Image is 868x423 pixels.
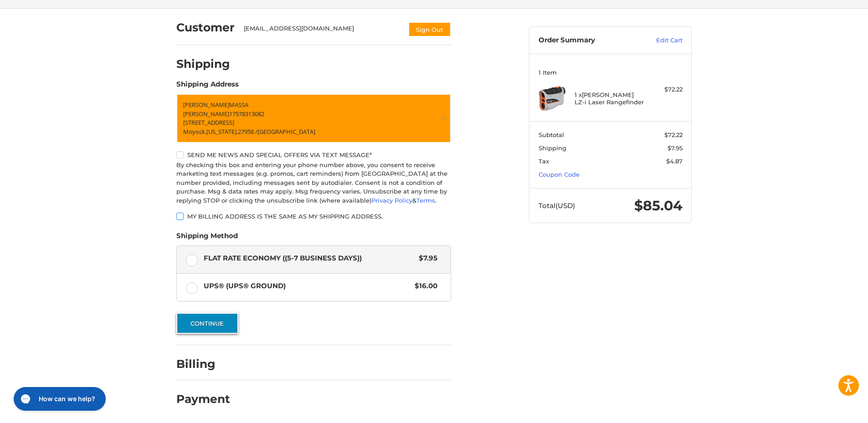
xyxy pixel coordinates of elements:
[176,357,230,371] h2: Billing
[793,398,868,423] iframe: Google Customer Reviews
[176,313,238,334] button: Continue
[183,127,206,136] span: Moyock,
[204,253,415,264] span: Flat Rate Economy ((5-7 Business Days))
[244,24,400,37] div: [EMAIL_ADDRESS][DOMAIN_NAME]
[9,384,108,414] iframe: Gorgias live chat messenger
[176,57,230,71] h2: Shipping
[575,91,644,106] h4: 1 x [PERSON_NAME] LZ-i Laser Rangefinder
[668,144,683,152] span: $7.95
[176,151,451,158] label: Send me news and special offers via text message*
[539,131,564,138] span: Subtotal
[408,22,451,37] button: Sign Out
[539,171,580,178] a: Coupon Code
[371,197,412,204] a: Privacy Policy
[238,127,257,136] span: 27958 /
[176,213,451,220] label: My billing address is the same as my shipping address.
[647,85,683,94] div: $72.22
[176,231,238,245] legend: Shipping Method
[183,101,229,109] span: [PERSON_NAME]
[176,161,451,205] div: By checking this box and entering your phone number above, you consent to receive marketing text ...
[183,110,229,118] span: [PERSON_NAME]
[539,69,683,76] h3: 1 Item
[206,127,238,136] span: [US_STATE],
[176,79,239,94] legend: Shipping Address
[176,20,235,35] h2: Customer
[539,158,549,165] span: Tax
[183,118,234,127] span: [STREET_ADDRESS]
[414,253,437,264] span: $7.95
[666,158,683,165] span: $4.87
[176,392,230,406] h2: Payment
[229,101,248,109] span: MASSA
[229,110,264,118] span: 17578313082
[637,36,683,45] a: Edit Cart
[204,281,411,291] span: UPS® (UPS® Ground)
[416,197,435,204] a: Terms
[539,36,637,45] h3: Order Summary
[257,127,315,136] span: [GEOGRAPHIC_DATA]
[176,94,451,143] a: Enter or select a different address
[539,201,575,210] span: Total (USD)
[664,131,683,138] span: $72.22
[634,197,683,214] span: $85.04
[539,144,566,152] span: Shipping
[410,281,437,291] span: $16.00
